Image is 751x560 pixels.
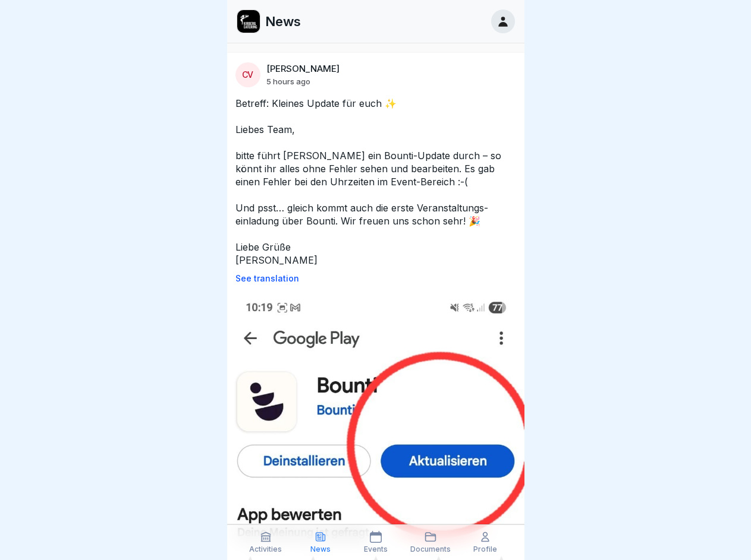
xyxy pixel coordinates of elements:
p: News [265,14,301,29]
img: ewxb9rjzulw9ace2na8lwzf2.png [237,10,260,33]
div: CV [235,62,260,87]
p: See translation [235,274,516,283]
p: 5 hours ago [266,77,310,86]
p: Documents [410,545,451,553]
p: Betreff: Kleines Update für euch ✨ Liebes Team, bitte führt [PERSON_NAME] ein Bounti-Update durch... [235,97,516,267]
p: Profile [473,545,497,553]
p: Activities [249,545,282,553]
p: [PERSON_NAME] [266,64,340,74]
p: News [310,545,331,553]
p: Events [364,545,388,553]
